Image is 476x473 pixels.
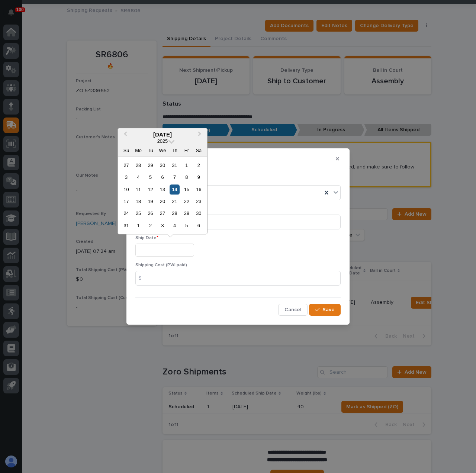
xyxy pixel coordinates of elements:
[119,129,131,141] button: Previous Month
[194,196,204,206] div: Choose Saturday, August 23rd, 2025
[181,196,192,206] div: Choose Friday, August 22nd, 2025
[121,196,131,206] div: Choose Sunday, August 17th, 2025
[278,304,308,316] button: Cancel
[157,145,167,155] div: We
[133,209,143,219] div: Choose Monday, August 25th, 2025
[133,145,143,155] div: Mo
[181,184,192,194] div: Choose Friday, August 15th, 2025
[145,184,155,194] div: Choose Tuesday, August 12th, 2025
[157,172,167,182] div: Choose Wednesday, August 6th, 2025
[194,184,204,194] div: Choose Saturday, August 16th, 2025
[135,271,150,286] div: $
[133,221,143,231] div: Choose Monday, September 1st, 2025
[284,306,301,313] span: Cancel
[170,221,180,231] div: Choose Thursday, September 4th, 2025
[194,160,204,170] div: Choose Saturday, August 2nd, 2025
[194,129,206,141] button: Next Month
[194,172,204,182] div: Choose Saturday, August 9th, 2025
[181,160,192,170] div: Choose Friday, August 1st, 2025
[133,160,143,170] div: Choose Monday, July 28th, 2025
[145,209,155,219] div: Choose Tuesday, August 26th, 2025
[157,209,167,219] div: Choose Wednesday, August 27th, 2025
[121,221,131,231] div: Choose Sunday, August 31st, 2025
[181,145,192,155] div: Fr
[157,196,167,206] div: Choose Wednesday, August 20th, 2025
[145,160,155,170] div: Choose Tuesday, July 29th, 2025
[145,172,155,182] div: Choose Tuesday, August 5th, 2025
[133,196,143,206] div: Choose Monday, August 18th, 2025
[118,131,207,138] div: [DATE]
[121,209,131,219] div: Choose Sunday, August 24th, 2025
[157,138,168,144] span: 2025
[322,306,335,313] span: Save
[181,221,192,231] div: Choose Friday, September 5th, 2025
[133,172,143,182] div: Choose Monday, August 4th, 2025
[157,221,167,231] div: Choose Wednesday, September 3rd, 2025
[170,209,180,219] div: Choose Thursday, August 28th, 2025
[170,172,180,182] div: Choose Thursday, August 7th, 2025
[170,145,180,155] div: Th
[170,196,180,206] div: Choose Thursday, August 21st, 2025
[194,209,204,219] div: Choose Saturday, August 30th, 2025
[135,236,158,240] span: Ship Date
[121,172,131,182] div: Choose Sunday, August 3rd, 2025
[145,196,155,206] div: Choose Tuesday, August 19th, 2025
[121,160,131,170] div: Choose Sunday, July 27th, 2025
[157,160,167,170] div: Choose Wednesday, July 30th, 2025
[181,172,192,182] div: Choose Friday, August 8th, 2025
[120,159,205,232] div: month 2025-08
[157,184,167,194] div: Choose Wednesday, August 13th, 2025
[145,221,155,231] div: Choose Tuesday, September 2nd, 2025
[145,145,155,155] div: Tu
[135,263,187,267] span: Shipping Cost (PWI paid)
[170,160,180,170] div: Choose Thursday, July 31st, 2025
[121,184,131,194] div: Choose Sunday, August 10th, 2025
[121,145,131,155] div: Su
[170,184,180,194] div: Choose Thursday, August 14th, 2025
[194,221,204,231] div: Choose Saturday, September 6th, 2025
[194,145,204,155] div: Sa
[133,184,143,194] div: Choose Monday, August 11th, 2025
[309,304,341,316] button: Save
[181,209,192,219] div: Choose Friday, August 29th, 2025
